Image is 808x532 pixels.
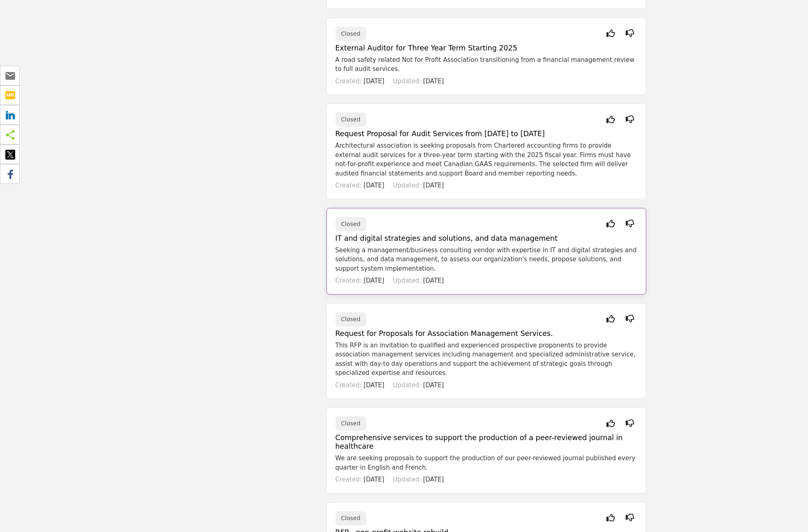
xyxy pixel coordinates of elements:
[335,234,637,243] h5: IT and digital strategies and solutions, and data management
[423,476,444,483] span: [DATE]
[335,44,637,53] h5: External Auditor for Three Year Term Starting 2025
[363,78,384,85] span: [DATE]
[335,182,362,189] span: Created:
[606,518,615,518] i: Interested
[606,33,615,34] i: Interested
[335,381,362,389] span: Created:
[363,182,384,189] span: [DATE]
[335,130,637,138] h5: Request Proposal for Audit Services from [DATE] to [DATE]
[393,381,421,389] span: Updated:
[423,182,444,189] span: [DATE]
[606,423,615,424] i: Interested
[393,182,421,189] span: Updated:
[393,277,421,284] span: Updated:
[341,420,360,427] span: Closed
[341,221,360,227] span: Closed
[341,316,360,322] span: Closed
[335,454,637,472] p: We are seeking proposals to support the production of our peer-reviewed journal published every q...
[335,434,637,451] h5: Comprehensive services to support the production of a peer-reviewed journal in healthcare
[335,141,637,178] p: Architectural association is seeking proposals from Chartered accounting firms to provide externa...
[363,381,384,389] span: [DATE]
[335,341,637,378] p: This RFP is an invitation to qualified and experienced prospective proponents to provide associat...
[626,518,634,518] i: Not Interested
[626,33,634,34] i: Not Interested
[341,30,360,37] span: Closed
[626,423,634,424] i: Not Interested
[341,515,360,521] span: Closed
[363,476,384,483] span: [DATE]
[335,277,362,284] span: Created:
[335,246,637,274] p: Seeking a management/business consulting vendor with expertise in IT and digital strategies and s...
[341,116,360,123] span: Closed
[335,476,362,483] span: Created:
[393,476,421,483] span: Updated:
[393,78,421,85] span: Updated:
[423,277,444,284] span: [DATE]
[335,55,637,74] p: A road safety related Not for Profit Association transitioning from a financial management review...
[423,381,444,389] span: [DATE]
[363,277,384,284] span: [DATE]
[423,78,444,85] span: [DATE]
[335,78,362,85] span: Created:
[335,329,637,338] h5: Request for Proposals for Association Management Services.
